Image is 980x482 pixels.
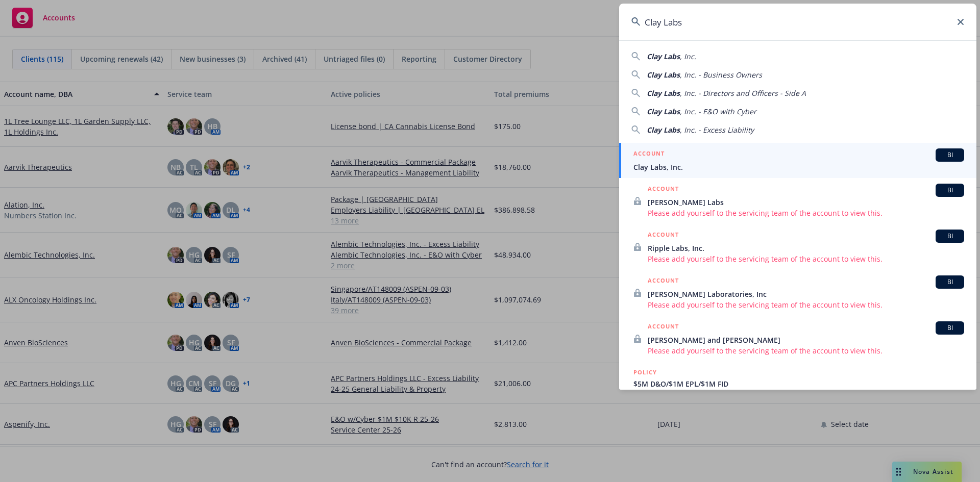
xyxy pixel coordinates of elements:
[633,162,964,172] span: Clay Labs, Inc.
[648,299,964,310] span: Please add yourself to the servicing team of the account to view this.
[940,186,960,195] span: BI
[647,52,680,61] span: Clay Labs
[680,107,756,116] span: , Inc. - E&O with Cyber
[619,362,976,405] a: POLICY$5M D&O/$1M EPL/$1M FIDMPL 0746665-00, [DATE]-[DATE]
[680,88,806,98] span: , Inc. - Directors and Officers - Side A
[619,316,976,362] a: ACCOUNTBI[PERSON_NAME] and [PERSON_NAME]Please add yourself to the servicing team of the account ...
[680,125,754,135] span: , Inc. - Excess Liability
[633,389,964,400] span: MPL 0746665-00, [DATE]-[DATE]
[648,184,679,196] h5: ACCOUNT
[619,143,976,178] a: ACCOUNTBIClay Labs, Inc.
[633,378,964,389] span: $5M D&O/$1M EPL/$1M FID
[647,107,680,116] span: Clay Labs
[647,70,680,80] span: Clay Labs
[647,88,680,98] span: Clay Labs
[619,4,976,40] input: Search...
[648,335,964,345] span: [PERSON_NAME] and [PERSON_NAME]
[648,321,679,334] h5: ACCOUNT
[648,345,964,356] span: Please add yourself to the servicing team of the account to view this.
[633,367,657,377] h5: POLICY
[647,125,680,135] span: Clay Labs
[680,52,696,61] span: , Inc.
[648,243,964,253] span: Ripple Labs, Inc.
[940,150,960,160] span: BI
[940,323,960,333] span: BI
[680,70,762,80] span: , Inc. - Business Owners
[648,208,964,218] span: Please add yourself to the servicing team of the account to view this.
[648,275,679,288] h5: ACCOUNT
[648,253,964,264] span: Please add yourself to the servicing team of the account to view this.
[619,270,976,316] a: ACCOUNTBI[PERSON_NAME] Laboratories, IncPlease add yourself to the servicing team of the account ...
[940,277,960,287] span: BI
[648,230,679,242] h5: ACCOUNT
[648,289,964,299] span: [PERSON_NAME] Laboratories, Inc
[648,197,964,208] span: [PERSON_NAME] Labs
[940,232,960,241] span: BI
[619,224,976,270] a: ACCOUNTBIRipple Labs, Inc.Please add yourself to the servicing team of the account to view this.
[633,148,665,161] h5: ACCOUNT
[619,178,976,224] a: ACCOUNTBI[PERSON_NAME] LabsPlease add yourself to the servicing team of the account to view this.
